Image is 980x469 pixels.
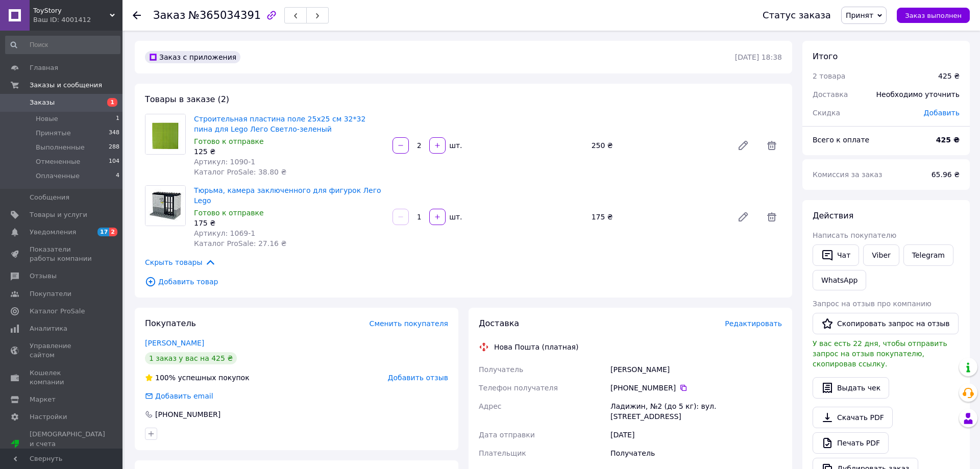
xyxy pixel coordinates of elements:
div: [DATE] [608,426,784,444]
input: Поиск [5,36,120,54]
span: Покупатель [145,318,196,328]
div: [PHONE_NUMBER] [610,383,782,393]
span: Сообщения [30,193,69,202]
span: Готово к отправке [194,209,264,217]
button: Заказ выполнен [897,8,970,23]
span: Каталог ProSale: 27.16 ₴ [194,239,286,248]
time: [DATE] 18:38 [735,53,782,61]
button: Выдать чек [813,377,889,399]
span: 4 [116,171,119,181]
span: Настройки [30,412,67,422]
a: Viber [863,244,899,266]
span: Удалить [762,135,782,156]
span: Показатели работы компании [30,245,94,263]
span: 1 [107,98,117,107]
span: 65.96 ₴ [932,170,960,179]
b: 425 ₴ [936,136,960,144]
span: Телефон получателя [479,384,558,392]
span: Артикул: 1069-1 [194,229,255,237]
div: Нова Пошта (платная) [492,342,581,352]
div: 125 ₴ [194,146,384,157]
button: Скопировать запрос на отзыв [813,313,959,334]
img: Тюрьма, камера заключенного для фигурок Лего Lego [145,186,185,226]
span: Скидка [813,109,840,117]
div: шт. [447,140,463,151]
span: Добавить товар [145,276,782,287]
span: 2 товара [813,72,845,80]
div: 250 ₴ [587,138,729,153]
a: Редактировать [733,207,753,227]
span: Дата отправки [479,431,535,439]
span: 2 [109,228,117,236]
a: Редактировать [733,135,753,156]
span: Запрос на отзыв про компанию [813,300,932,308]
span: Артикул: 1090-1 [194,158,255,166]
img: Строительная пластина поле 25х25 см 32*32 пина для Lego Лего Светло-зеленый [145,114,185,154]
span: 17 [97,228,109,236]
div: Статус заказа [763,10,831,20]
span: Кошелек компании [30,368,94,387]
span: Уведомления [30,228,76,237]
span: Заказы [30,98,55,107]
span: Удалить [762,207,782,227]
span: Готово к отправке [194,137,264,145]
span: Итого [813,52,838,61]
span: Заказы и сообщения [30,81,102,90]
span: Плательщик [479,449,526,457]
div: Получатель [608,444,784,462]
span: Добавить [924,109,960,117]
span: ToyStory [33,6,110,15]
span: Покупатели [30,289,71,299]
button: Чат [813,244,859,266]
span: Оплаченные [36,171,80,181]
span: Каталог ProSale [30,307,85,316]
span: Заказ выполнен [905,12,962,19]
span: [DEMOGRAPHIC_DATA] и счета [30,430,105,458]
div: Ладижин, №2 (до 5 кг): вул. [STREET_ADDRESS] [608,397,784,426]
span: Адрес [479,402,501,410]
span: Каталог ProSale: 38.80 ₴ [194,168,286,176]
span: Всего к оплате [813,136,869,144]
span: Доставка [813,90,848,98]
span: Товары и услуги [30,210,87,219]
div: шт. [447,212,463,222]
span: 1 [116,114,119,124]
div: [PERSON_NAME] [608,360,784,379]
span: Отзывы [30,271,57,281]
span: Доставка [479,318,519,328]
span: Комиссия за заказ [813,170,883,179]
span: Аналитика [30,324,67,333]
div: Необходимо уточнить [870,83,966,106]
span: Главная [30,63,58,72]
a: Скачать PDF [813,407,893,428]
span: Заказ [153,9,185,21]
span: Маркет [30,395,56,404]
div: 175 ₴ [587,210,729,224]
span: Действия [813,211,853,220]
span: 100% [155,374,176,382]
span: Отмененные [36,157,80,166]
a: [PERSON_NAME] [145,339,204,347]
span: Новые [36,114,58,124]
div: Заказ с приложения [145,51,240,63]
a: Тюрьма, камера заключенного для фигурок Лего Lego [194,186,381,205]
div: 175 ₴ [194,218,384,228]
div: Ваш ID: 4001412 [33,15,122,24]
span: 288 [109,143,119,152]
span: Получатель [479,365,523,374]
span: 348 [109,129,119,138]
div: Добавить email [154,391,214,401]
a: Telegram [903,244,953,266]
span: Редактировать [725,319,782,328]
span: Написать покупателю [813,231,896,239]
span: №365034391 [188,9,261,21]
span: Принят [846,11,873,19]
span: Выполненные [36,143,85,152]
span: У вас есть 22 дня, чтобы отправить запрос на отзыв покупателю, скопировав ссылку. [813,339,947,368]
span: Управление сайтом [30,341,94,360]
a: WhatsApp [813,270,866,290]
span: Скрыть товары [145,257,216,268]
div: Добавить email [144,391,214,401]
div: 1 заказ у вас на 425 ₴ [145,352,237,364]
a: Строительная пластина поле 25х25 см 32*32 пина для Lego Лего Светло-зеленый [194,115,365,133]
